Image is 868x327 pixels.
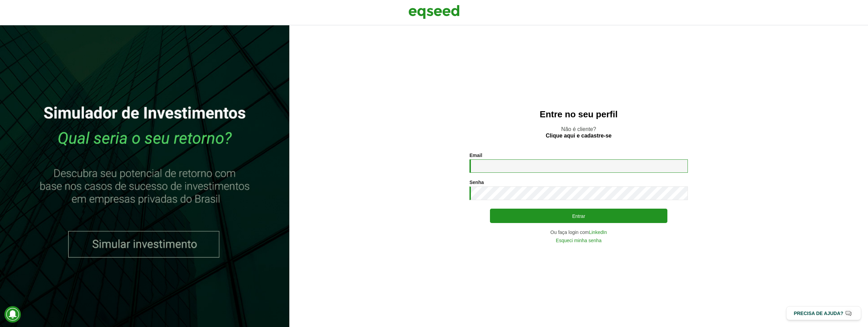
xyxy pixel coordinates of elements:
[469,153,482,158] label: Email
[546,133,612,139] a: Clique aqui e cadastre-se
[589,230,607,235] a: LinkedIn
[556,238,602,243] a: Esqueci minha senha
[490,209,667,223] button: Entrar
[408,3,460,21] img: EqSeed Logo
[303,126,854,139] p: Não é cliente?
[469,180,484,185] label: Senha
[469,230,688,235] div: Ou faça login com
[303,109,854,119] h2: Entre no seu perfil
